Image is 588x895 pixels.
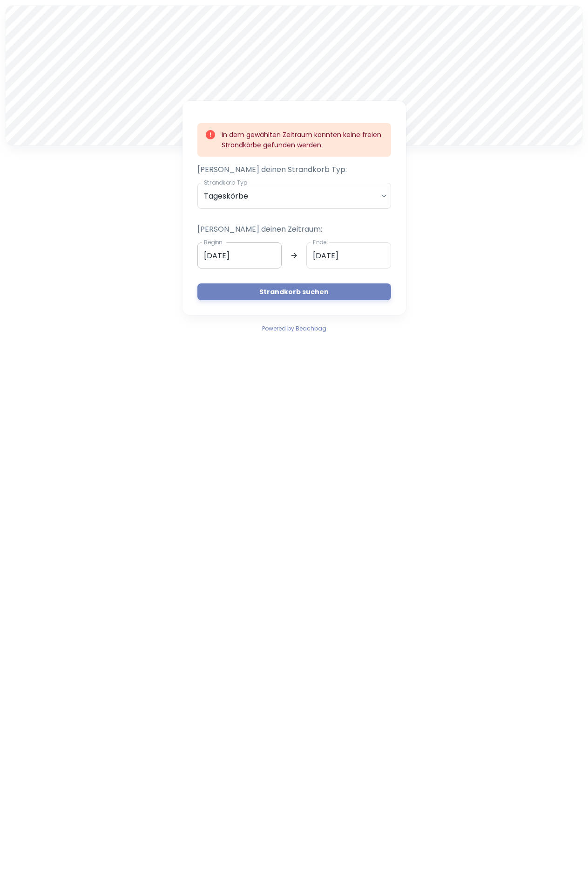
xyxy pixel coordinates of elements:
[204,238,223,246] label: Beginn
[262,323,326,334] a: Powered by Beachbag
[197,183,391,209] div: Tageskörbe
[197,283,391,300] button: Strandkorb suchen
[313,238,326,246] label: Ende
[197,164,391,175] p: [PERSON_NAME] deinen Strandkorb Typ:
[197,224,391,235] p: [PERSON_NAME] deinen Zeitraum:
[262,324,326,332] span: Powered by Beachbag
[204,179,247,186] label: Strandkorb Typ
[222,126,384,154] div: In dem gewählten Zeitraum konnten keine freien Strandkörbe gefunden werden.
[306,242,391,268] input: dd.mm.yyyy
[197,242,282,268] input: dd.mm.yyyy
